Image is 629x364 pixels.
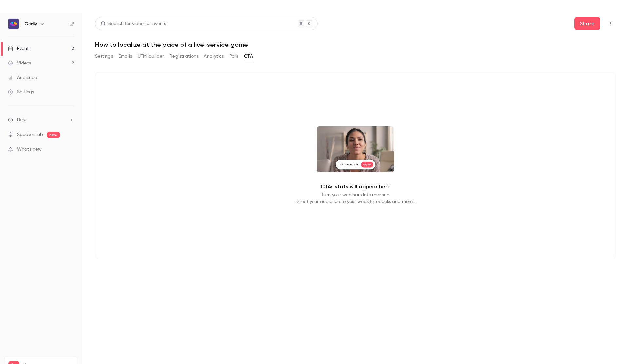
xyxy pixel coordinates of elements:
span: Help [17,117,27,123]
div: Keywords by Traffic [72,39,110,43]
div: Videos [8,60,31,66]
p: Turn your webinars into revenue. Direct your audience to your website, ebooks and more... [295,192,415,205]
img: logo_orange.svg [10,10,16,16]
button: Polls [229,51,239,62]
a: SpeakerHub [17,131,43,138]
img: Gridly [8,19,19,29]
img: tab_keywords_by_traffic_grey.svg [65,38,70,43]
button: Registrations [169,51,199,62]
button: Share [574,17,600,30]
button: Settings [95,51,113,62]
h6: Gridly [24,21,37,27]
span: new [47,132,60,138]
button: Analytics [204,51,224,62]
div: Domain: [DOMAIN_NAME] [17,17,72,22]
span: What's new [17,146,42,153]
div: v 4.0.25 [18,10,32,16]
div: Settings [8,89,34,95]
button: Emails [118,51,132,62]
li: help-dropdown-opener [8,117,74,123]
img: website_grey.svg [10,17,16,22]
div: Domain Overview [25,39,59,43]
div: Search for videos or events [101,20,166,27]
button: UTM builder [138,51,164,62]
img: tab_domain_overview_orange.svg [18,38,23,43]
div: Audience [8,74,37,81]
h1: How to localize at the pace of a live-service game [95,41,616,48]
p: CTAs stats will appear here [321,183,391,191]
div: Events [8,45,30,52]
button: CTA [244,51,253,62]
